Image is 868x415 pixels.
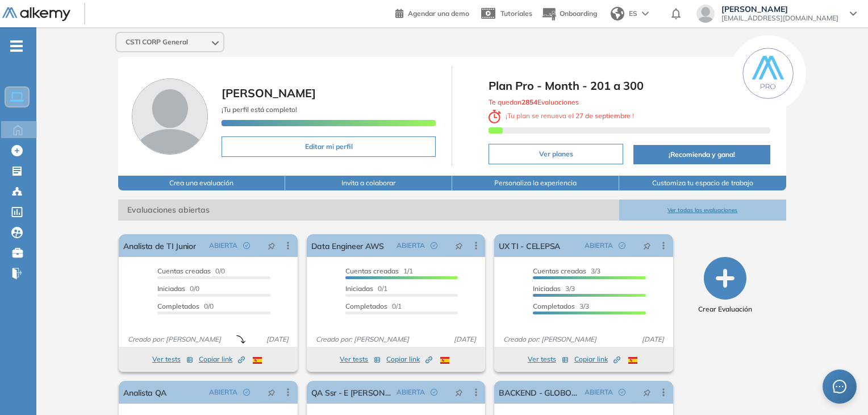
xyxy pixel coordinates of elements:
[397,240,425,251] span: ABIERTA
[152,352,193,366] button: Ver tests
[499,381,579,404] a: BACKEND - GLOBOKAS
[560,9,597,18] span: Onboarding
[833,380,846,393] span: message
[500,9,532,18] span: Tutoriales
[132,78,208,155] img: Foto de perfil
[157,302,199,310] span: Completados
[533,284,561,293] span: Iniciadas
[499,234,560,257] a: UX TI - CELEPSA
[397,387,425,397] span: ABIERTA
[585,387,613,397] span: ABIERTA
[118,176,285,190] button: Crea una evaluación
[268,388,276,397] span: pushpin
[541,2,597,26] button: Onboarding
[157,284,199,293] span: 0/0
[431,242,437,249] span: check-circle
[533,267,586,275] span: Cuentas creadas
[455,241,463,250] span: pushpin
[345,302,402,310] span: 0/1
[10,45,23,47] i: -
[619,242,625,249] span: check-circle
[262,334,293,345] span: [DATE]
[619,176,786,190] button: Customiza tu espacio de trabajo
[446,383,471,401] button: pushpin
[628,357,637,364] img: ESP
[340,352,381,366] button: Ver tests
[698,257,752,314] button: Crear Evaluación
[449,334,481,345] span: [DATE]
[157,267,225,275] span: 0/0
[157,267,211,275] span: Cuentas creadas
[259,236,284,255] button: pushpin
[533,284,575,293] span: 3/3
[637,334,669,345] span: [DATE]
[345,267,413,275] span: 1/1
[643,388,651,397] span: pushpin
[157,284,185,293] span: Iniciadas
[285,176,452,190] button: Invita a colaborar
[698,304,752,314] span: Crear Evaluación
[574,111,632,120] b: 27 de septiembre
[311,234,384,257] a: Data Engineer AWS
[268,241,276,250] span: pushpin
[259,383,284,401] button: pushpin
[386,352,432,366] button: Copiar link
[533,302,589,310] span: 3/3
[629,9,637,19] span: ES
[452,176,619,190] button: Personaliza la experiencia
[345,284,387,293] span: 0/1
[222,86,316,100] span: [PERSON_NAME]
[222,105,297,114] span: ¡Tu perfil está completo!
[118,200,619,221] span: Evaluaciones abiertas
[721,14,838,23] span: [EMAIL_ADDRESS][DOMAIN_NAME]
[489,111,634,120] span: ¡ Tu plan se renueva el !
[489,144,623,164] button: Ver planes
[311,381,392,404] a: QA Ssr - E [PERSON_NAME]
[489,110,501,123] img: clock-svg
[386,354,432,364] span: Copiar link
[635,236,660,255] button: pushpin
[633,145,770,164] button: ¡Recomienda y gana!
[585,240,613,251] span: ABIERTA
[574,352,620,366] button: Copiar link
[440,357,449,364] img: ESP
[2,7,70,22] img: Logo
[574,354,620,364] span: Copiar link
[619,389,625,396] span: check-circle
[721,5,838,14] span: [PERSON_NAME]
[253,357,262,364] img: ESP
[455,388,463,397] span: pushpin
[489,98,579,106] span: Te quedan Evaluaciones
[521,98,537,106] b: 2854
[345,267,399,275] span: Cuentas creadas
[199,352,245,366] button: Copiar link
[395,6,469,19] a: Agendar una demo
[311,334,414,345] span: Creado por: [PERSON_NAME]
[533,267,600,275] span: 3/3
[126,38,188,47] span: CSTI CORP General
[222,136,436,157] button: Editar mi perfil
[611,7,624,20] img: world
[209,240,237,251] span: ABIERTA
[489,77,770,94] span: Plan Pro - Month - 201 a 300
[642,11,649,16] img: arrow
[619,200,786,221] button: Ver todas las evaluaciones
[123,234,195,257] a: Analista de TI Junior
[123,334,226,345] span: Creado por: [PERSON_NAME]
[243,389,250,396] span: check-circle
[528,352,569,366] button: Ver tests
[635,383,660,401] button: pushpin
[643,241,651,250] span: pushpin
[199,354,245,364] span: Copiar link
[157,302,214,310] span: 0/0
[446,236,471,255] button: pushpin
[123,381,166,404] a: Analista QA
[209,387,237,397] span: ABIERTA
[408,9,469,18] span: Agendar una demo
[533,302,575,310] span: Completados
[499,334,601,345] span: Creado por: [PERSON_NAME]
[431,389,437,396] span: check-circle
[243,242,250,249] span: check-circle
[345,284,373,293] span: Iniciadas
[345,302,387,310] span: Completados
